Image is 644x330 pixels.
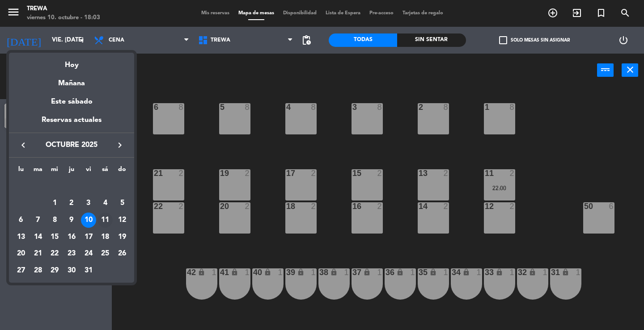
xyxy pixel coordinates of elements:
td: 27 de octubre de 2025 [13,262,30,279]
div: 1 [47,196,62,211]
div: 11 [97,213,113,228]
th: domingo [114,164,131,178]
div: Reservas actuales [9,114,134,133]
th: sábado [97,164,114,178]
td: 31 de octubre de 2025 [80,262,97,279]
button: keyboard_arrow_left [15,139,31,151]
td: 26 de octubre de 2025 [114,246,131,263]
div: 22 [47,246,62,262]
td: 10 de octubre de 2025 [80,212,97,229]
td: 21 de octubre de 2025 [30,246,47,263]
td: 15 de octubre de 2025 [46,229,63,246]
td: 28 de octubre de 2025 [30,262,47,279]
td: 5 de octubre de 2025 [114,195,131,212]
div: 25 [97,246,113,262]
td: 17 de octubre de 2025 [80,229,97,246]
div: 3 [81,196,96,211]
td: 25 de octubre de 2025 [97,246,114,263]
div: 30 [64,263,79,278]
div: 31 [81,263,96,278]
th: miércoles [46,164,63,178]
th: jueves [63,164,80,178]
td: 2 de octubre de 2025 [63,195,80,212]
div: 20 [13,246,29,262]
div: 15 [47,230,62,245]
td: 7 de octubre de 2025 [30,212,47,229]
div: 28 [30,263,46,278]
td: 4 de octubre de 2025 [97,195,114,212]
div: 7 [30,213,46,228]
td: 24 de octubre de 2025 [80,246,97,263]
div: 4 [97,196,113,211]
td: 29 de octubre de 2025 [46,262,63,279]
div: 2 [64,196,79,211]
span: octubre 2025 [31,139,112,151]
div: 13 [13,230,29,245]
div: 26 [114,246,130,262]
td: 13 de octubre de 2025 [13,229,30,246]
div: Hoy [9,53,134,71]
td: 20 de octubre de 2025 [13,246,30,263]
div: 12 [114,213,130,228]
div: 9 [64,213,79,228]
div: 29 [47,263,62,278]
div: Este sábado [9,89,134,114]
button: keyboard_arrow_right [112,139,128,151]
td: 18 de octubre de 2025 [97,229,114,246]
td: 9 de octubre de 2025 [63,212,80,229]
div: 8 [47,213,62,228]
td: 11 de octubre de 2025 [97,212,114,229]
th: viernes [80,164,97,178]
div: 16 [64,230,79,245]
div: 24 [81,246,96,262]
td: 8 de octubre de 2025 [46,212,63,229]
div: 19 [114,230,130,245]
div: 17 [81,230,96,245]
th: lunes [13,164,30,178]
td: 1 de octubre de 2025 [46,195,63,212]
div: 14 [30,230,46,245]
div: 6 [13,213,29,228]
div: 10 [81,213,96,228]
div: 18 [97,230,113,245]
div: 21 [30,246,46,262]
i: keyboard_arrow_right [114,140,125,150]
td: 16 de octubre de 2025 [63,229,80,246]
td: 23 de octubre de 2025 [63,246,80,263]
div: 23 [64,246,79,262]
td: 22 de octubre de 2025 [46,246,63,263]
td: 30 de octubre de 2025 [63,262,80,279]
td: 12 de octubre de 2025 [114,212,131,229]
td: 14 de octubre de 2025 [30,229,47,246]
td: OCT. [13,178,131,195]
div: 5 [114,196,130,211]
th: martes [30,164,47,178]
td: 6 de octubre de 2025 [13,212,30,229]
i: keyboard_arrow_left [18,140,29,150]
td: 3 de octubre de 2025 [80,195,97,212]
div: Mañana [9,71,134,89]
td: 19 de octubre de 2025 [114,229,131,246]
div: 27 [13,263,29,278]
